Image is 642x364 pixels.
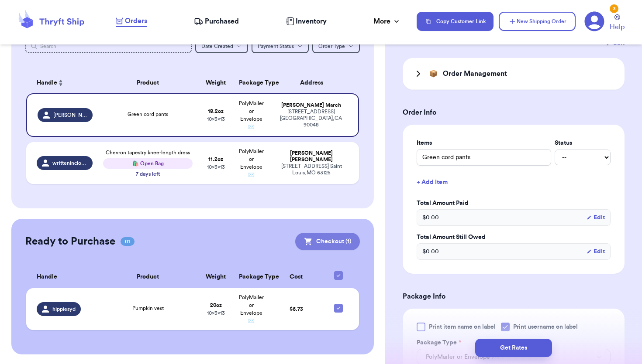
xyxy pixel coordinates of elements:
[417,12,494,31] button: Copy Customer Link
[499,12,576,31] button: New Shipping Order
[587,213,605,222] button: Edit
[98,266,198,288] th: Product
[286,16,327,27] a: Inventory
[403,291,625,302] h3: Package Info
[239,149,264,177] span: PolyMailer or Envelope ✉️
[136,170,160,177] div: 7 days left
[417,139,551,147] label: Items
[373,16,401,27] div: More
[198,266,234,288] th: Weight
[296,16,327,27] span: Inventory
[98,72,198,93] th: Product
[443,68,507,79] h3: Order Management
[417,199,611,208] label: Total Amount Paid
[403,107,625,118] h3: Order Info
[513,323,578,331] span: Print username on label
[201,44,233,49] span: Date Created
[587,247,605,256] button: Edit
[239,101,264,129] span: PolyMailer or Envelope ✉️
[422,247,439,256] span: $ 0.00
[475,339,552,357] button: Get Rates
[610,4,618,13] div: 3
[128,112,168,117] span: Green cord pants
[198,72,234,93] th: Weight
[252,39,309,53] button: Payment Status
[208,156,223,162] strong: 11.2 oz
[125,16,147,26] span: Orders
[318,44,345,49] span: Order Type
[295,233,360,250] button: Checkout (1)
[258,44,294,49] span: Payment Status
[103,158,193,169] div: 🛍️ Open Bag
[312,39,360,53] button: Order Type
[422,213,439,222] span: $ 0.00
[417,233,611,242] label: Total Amount Still Owed
[234,72,269,93] th: Package Type
[53,112,87,119] span: [PERSON_NAME]
[584,11,604,31] a: 3
[207,310,225,316] span: 10 x 3 x 13
[610,22,625,32] span: Help
[106,150,190,155] span: Chevron tapestry knee-length dress
[239,295,264,323] span: PolyMailer or Envelope ✉️
[25,39,191,53] input: Search
[269,72,359,93] th: Address
[208,109,224,114] strong: 18.2 oz
[207,164,225,170] span: 10 x 3 x 13
[52,306,76,313] span: hippiesyd
[610,14,625,32] a: Help
[25,235,115,248] h2: Ready to Purchase
[275,163,349,176] div: [STREET_ADDRESS] Saint Louis , MO 63125
[37,78,57,88] span: Handle
[429,68,438,79] span: 📦
[195,39,248,53] button: Date Created
[37,272,57,282] span: Handle
[121,237,135,246] span: 01
[52,160,87,167] span: writtenincloththrift
[207,116,225,122] span: 10 x 3 x 13
[210,303,222,308] strong: 20 oz
[194,16,239,27] a: Purchased
[57,78,64,88] button: Sort ascending
[290,306,303,312] span: $ 6.73
[275,150,349,163] div: [PERSON_NAME] [PERSON_NAME]
[132,306,164,311] span: Pumpkin vest
[269,266,323,288] th: Cost
[555,139,611,147] label: Status
[413,173,614,192] button: + Add Item
[275,102,348,109] div: [PERSON_NAME] March
[116,16,147,27] a: Orders
[275,109,348,128] div: [STREET_ADDRESS] [GEOGRAPHIC_DATA] , CA 90048
[429,323,496,331] span: Print item name on label
[205,16,239,27] span: Purchased
[234,266,269,288] th: Package Type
